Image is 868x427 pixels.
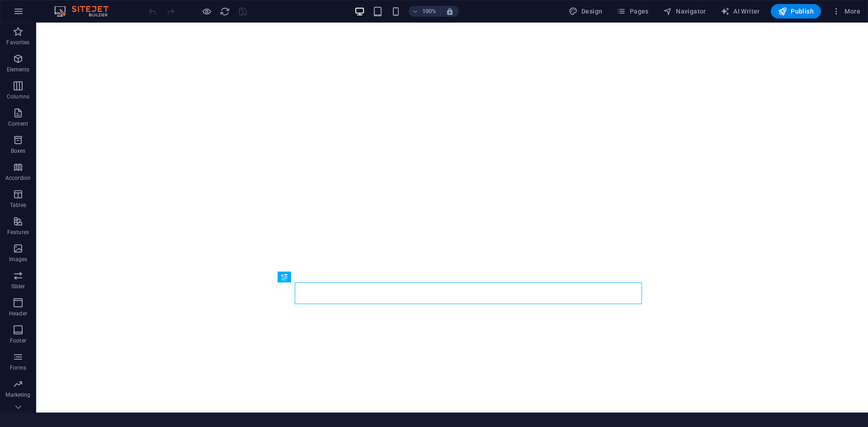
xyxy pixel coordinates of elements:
[7,93,29,100] p: Columns
[5,174,31,182] p: Accordion
[7,66,30,73] p: Elements
[569,7,603,16] span: Design
[8,120,28,127] p: Content
[565,4,606,19] button: Design
[832,7,860,16] span: More
[721,7,760,16] span: AI Writer
[7,229,29,236] p: Features
[778,7,814,16] span: Publish
[219,6,230,17] button: reload
[828,4,864,19] button: More
[11,283,25,290] p: Slider
[663,7,706,16] span: Navigator
[11,147,26,155] p: Boxes
[9,256,28,263] p: Images
[6,39,29,46] p: Favorites
[201,6,212,17] button: Click here to leave preview mode and continue editing
[717,4,764,19] button: AI Writer
[9,310,27,317] p: Header
[617,7,648,16] span: Pages
[613,4,652,19] button: Pages
[10,202,26,209] p: Tables
[10,364,26,371] p: Forms
[10,337,26,344] p: Footer
[422,6,437,17] h6: 100%
[5,391,30,399] p: Marketing
[446,7,454,15] i: On resize automatically adjust zoom level to fit chosen device.
[660,4,710,19] button: Navigator
[771,4,821,19] button: Publish
[565,4,606,19] div: Design (Ctrl+Alt+Y)
[52,6,120,17] img: Editor Logo
[409,6,441,17] button: 100%
[220,6,230,17] i: Reload page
